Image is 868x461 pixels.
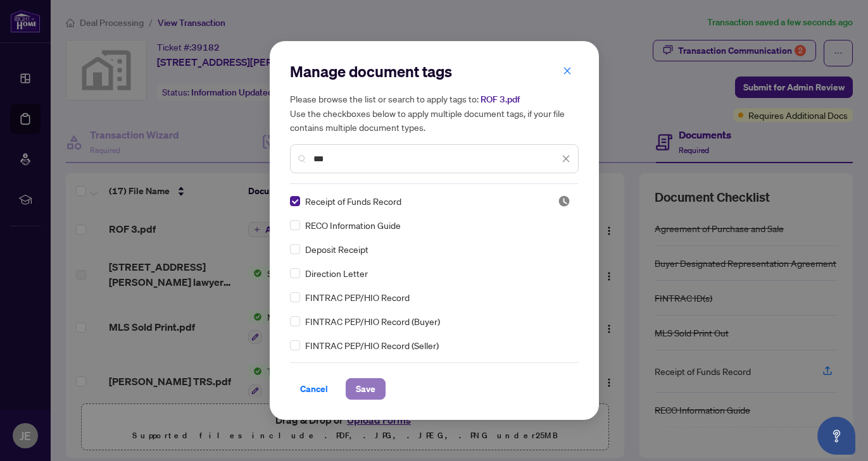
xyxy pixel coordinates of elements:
[290,92,579,134] h5: Please browse the list or search to apply tags to: Use the checkboxes below to apply multiple doc...
[558,195,570,207] span: Pending Review
[563,66,572,75] span: close
[305,218,401,232] span: RECO Information Guide
[305,194,401,208] span: Receipt of Funds Record
[346,378,386,400] button: Save
[305,338,439,352] span: FINTRAC PEP/HIO Record (Seller)
[305,242,368,256] span: Deposit Receipt
[817,417,855,455] button: Open asap
[305,266,368,280] span: Direction Letter
[290,378,338,400] button: Cancel
[558,195,570,207] img: status
[290,61,579,82] h2: Manage document tags
[305,290,410,304] span: FINTRAC PEP/HIO Record
[300,379,328,399] span: Cancel
[356,379,375,399] span: Save
[481,94,520,105] span: ROF 3.pdf
[562,154,570,163] span: close
[305,314,440,328] span: FINTRAC PEP/HIO Record (Buyer)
